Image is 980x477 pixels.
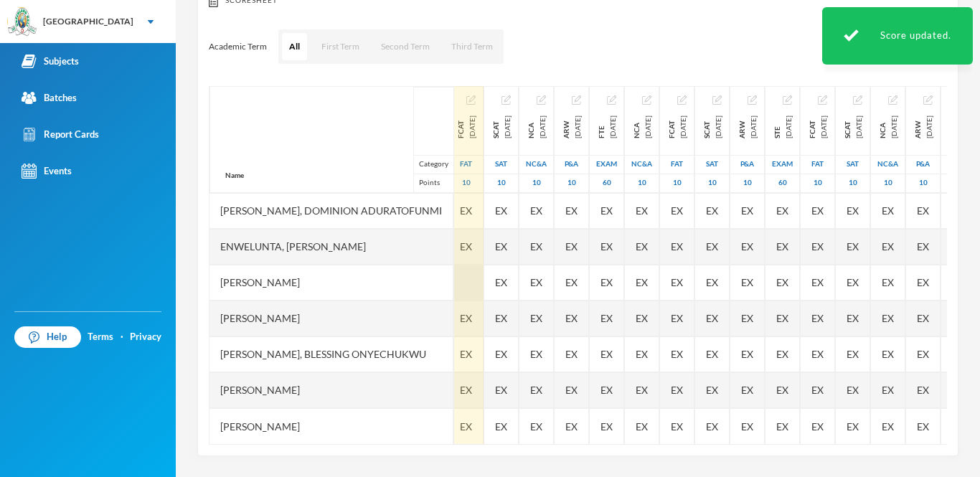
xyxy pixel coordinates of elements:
[695,155,729,174] div: Second Assessment Test
[660,155,694,174] div: First Assessment Test
[600,311,613,326] span: Student Exempted.
[917,419,929,434] span: Student Exempted.
[741,203,753,218] span: Student Exempted.
[374,33,437,60] button: Second Term
[490,115,513,138] div: Second Continuous Assessment Test
[631,115,654,138] div: Note Check and Attendance
[555,155,588,174] div: Project And Assignment
[776,382,788,397] span: Student Exempted.
[530,346,542,362] span: Student Exempted.
[706,346,718,362] span: Student Exempted.
[671,311,683,326] span: Student Exempted.
[590,155,623,174] div: Examination
[607,94,616,105] button: Edit Assessment
[530,239,542,254] span: Student Exempted.
[818,94,827,105] button: Edit Assessment
[495,275,507,290] span: Student Exempted.
[906,155,940,174] div: Project And Assignment
[636,203,648,218] span: Student Exempted.
[625,174,659,192] div: 10
[871,155,905,174] div: Notecheck And Attendance
[565,311,578,326] span: Student Exempted.
[741,239,753,254] span: Student Exempted.
[600,275,613,290] span: Student Exempted.
[22,164,72,179] div: Events
[642,94,651,105] button: Edit Assessment
[209,41,267,52] p: Academic Term
[600,419,613,434] span: Student Exempted.
[600,346,613,362] span: Student Exempted.
[555,174,588,192] div: 10
[495,346,507,362] span: Student Exempted.
[22,54,79,69] div: Subjects
[636,382,648,397] span: Student Exempted.
[484,174,518,192] div: 10
[671,419,683,434] span: Student Exempted.
[519,174,553,192] div: 10
[530,311,542,326] span: Student Exempted.
[776,419,788,434] span: Student Exempted.
[484,155,518,174] div: Second Assessment Test
[671,382,683,397] span: Student Exempted.
[923,94,933,105] button: Edit Assessment
[572,94,581,105] button: Edit Assessment
[565,419,578,434] span: Student Exempted.
[600,239,613,254] span: Student Exempted.
[847,382,859,397] span: Student Exempted.
[88,330,113,344] a: Terms
[636,239,648,254] span: Student Exempted.
[801,174,834,192] div: 10
[941,155,975,174] div: Examination
[460,311,472,326] span: Student Exempted.
[842,115,853,138] span: SCAT
[695,174,729,192] div: 10
[460,382,472,397] span: Student Exempted.
[449,174,483,192] div: 10
[836,174,870,192] div: 10
[701,115,712,138] span: SCAT
[706,203,718,218] span: Student Exempted.
[607,95,616,105] img: edit
[847,419,859,434] span: Student Exempted.
[882,419,894,434] span: Student Exempted.
[314,33,367,60] button: First Term
[801,155,834,174] div: First Assessment Test
[882,382,894,397] span: Student Exempted.
[677,94,687,105] button: Edit Assessment
[22,90,77,105] div: Batches
[847,346,859,362] span: Student Exempted.
[636,419,648,434] span: Student Exempted.
[882,346,894,362] span: Student Exempted.
[730,174,764,192] div: 10
[706,311,718,326] span: Student Exempted.
[666,115,677,138] span: FCAT
[741,346,753,362] span: Student Exempted.
[853,95,862,105] img: edit
[811,203,824,218] span: Student Exempted.
[130,330,161,344] a: Privacy
[741,275,753,290] span: Student Exempted.
[595,115,618,138] div: First Term Examination
[22,127,99,142] div: Report Cards
[776,203,788,218] span: Student Exempted.
[912,115,935,138] div: Assignment and Research Work
[776,311,788,326] span: Student Exempted.
[671,346,683,362] span: Student Exempted.
[877,115,900,138] div: Note check and Attendance
[748,94,757,105] button: Edit Assessment
[917,239,929,254] span: Student Exempted.
[701,115,724,138] div: Second continuous assessment test
[636,311,648,326] span: Student Exempted.
[449,155,483,174] div: First Assessment Test
[776,346,788,362] span: Student Exempted.
[811,275,824,290] span: Student Exempted.
[631,115,642,138] span: NCA
[660,174,694,192] div: 10
[666,115,689,138] div: First continuous assessment test
[706,239,718,254] span: Student Exempted.
[917,203,929,218] span: Student Exempted.
[811,346,824,362] span: Student Exempted.
[530,203,542,218] span: Student Exempted.
[783,95,792,105] img: edit
[917,382,929,397] span: Student Exempted.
